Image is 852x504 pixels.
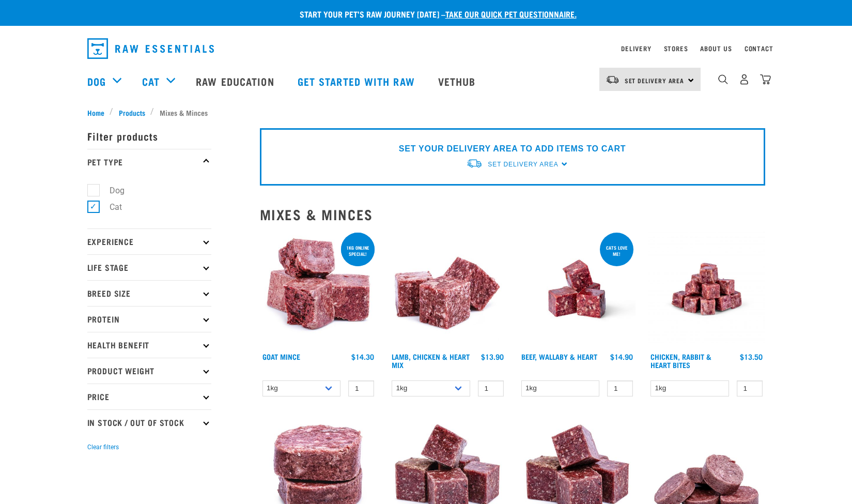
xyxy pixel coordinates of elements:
[737,380,763,396] input: 1
[348,380,374,396] input: 1
[718,74,728,84] img: home-icon-1@2x.png
[481,353,504,361] div: $13.90
[600,240,633,262] div: Cats love me!
[260,231,377,348] img: 1077 Wild Goat Mince 01
[760,74,771,85] img: home-icon@2x.png
[519,231,636,348] img: Raw Essentials 2024 July2572 Beef Wallaby Heart
[621,47,651,50] a: Delivery
[87,409,211,435] p: In Stock / Out Of Stock
[93,184,129,197] label: Dog
[745,47,773,50] a: Contact
[606,75,619,84] img: van-moving.png
[466,158,483,169] img: van-moving.png
[87,107,110,118] a: Home
[87,442,119,452] button: Clear filters
[87,149,211,175] p: Pet Type
[392,355,470,366] a: Lamb, Chicken & Heart Mix
[700,47,732,50] a: About Us
[87,107,104,118] span: Home
[87,254,211,280] p: Life Stage
[87,38,214,59] img: Raw Essentials Logo
[87,306,211,332] p: Protein
[650,355,711,366] a: Chicken, Rabbit & Heart Bites
[445,11,577,16] a: take our quick pet questionnaire.
[341,240,375,262] div: 1kg online special!
[262,355,300,358] a: Goat Mince
[87,358,211,384] p: Product Weight
[351,353,374,361] div: $14.30
[610,353,633,361] div: $14.90
[87,384,211,409] p: Price
[521,355,597,358] a: Beef, Wallaby & Heart
[87,332,211,358] p: Health Benefit
[93,201,126,213] label: Cat
[87,107,765,118] nav: breadcrumbs
[399,143,626,155] p: SET YOUR DELIVERY AREA TO ADD ITEMS TO CART
[740,353,763,361] div: $13.50
[488,161,558,168] span: Set Delivery Area
[87,228,211,254] p: Experience
[79,34,773,63] nav: dropdown navigation
[87,123,211,149] p: Filter products
[664,47,688,50] a: Stores
[142,73,160,89] a: Cat
[389,231,506,348] img: 1124 Lamb Chicken Heart Mix 01
[287,60,428,102] a: Get started with Raw
[119,107,145,118] span: Products
[260,206,765,222] h2: Mixes & Minces
[607,380,633,396] input: 1
[87,280,211,306] p: Breed Size
[428,60,489,102] a: Vethub
[185,60,287,102] a: Raw Education
[87,73,106,89] a: Dog
[478,380,504,396] input: 1
[113,107,150,118] a: Products
[739,74,750,85] img: user.png
[648,231,765,348] img: Chicken Rabbit Heart 1609
[625,79,685,82] span: Set Delivery Area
